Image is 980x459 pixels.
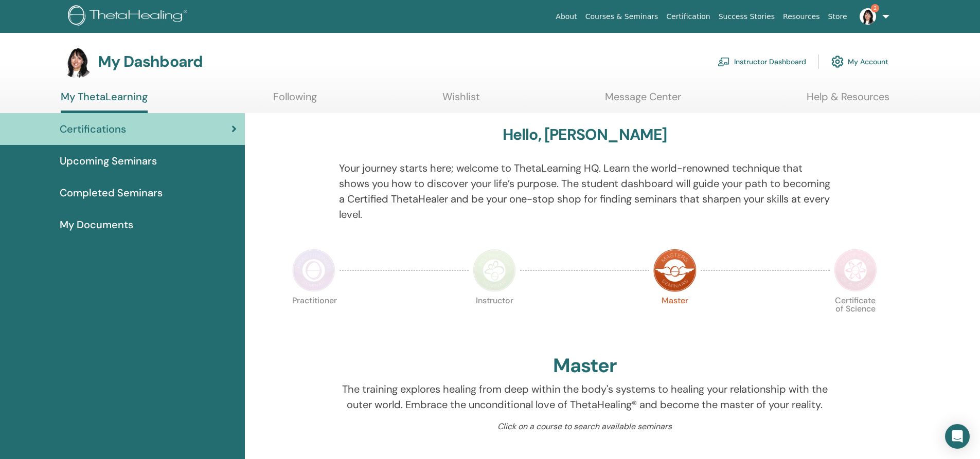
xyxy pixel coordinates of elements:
span: Certifications [60,121,126,137]
h2: Master [553,354,617,378]
img: Instructor [473,249,516,292]
a: Success Stories [715,7,779,26]
span: 2 [871,4,879,12]
img: Practitioner [292,249,335,292]
a: Certification [662,7,714,26]
p: The training explores healing from deep within the body's systems to healing your relationship wi... [339,381,830,412]
img: default.jpg [860,8,876,25]
a: About [551,7,581,26]
a: Courses & Seminars [581,7,663,26]
p: Click on a course to search available seminars [339,420,830,433]
a: Instructor Dashboard [718,50,806,73]
p: Practitioner [292,297,335,340]
img: Master [653,249,697,292]
img: cog.svg [831,53,844,70]
div: Open Intercom Messenger [945,424,970,449]
a: Message Center [605,90,681,111]
p: Master [653,297,697,340]
img: logo.png [68,5,191,28]
a: My ThetaLearning [61,90,148,113]
p: Certificate of Science [834,297,877,340]
span: Completed Seminars [60,185,163,200]
img: default.jpg [61,45,94,78]
a: Wishlist [442,90,480,111]
h3: My Dashboard [98,52,203,71]
a: Following [273,90,317,111]
img: chalkboard-teacher.svg [718,57,730,66]
img: Certificate of Science [834,249,877,292]
span: My Documents [60,217,133,232]
p: Instructor [473,297,516,340]
a: Help & Resources [807,90,889,111]
a: Store [824,7,851,26]
span: Upcoming Seminars [60,153,157,169]
p: Your journey starts here; welcome to ThetaLearning HQ. Learn the world-renowned technique that sh... [339,160,830,222]
a: My Account [831,50,888,73]
h3: Hello, [PERSON_NAME] [503,125,667,144]
a: Resources [779,7,824,26]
